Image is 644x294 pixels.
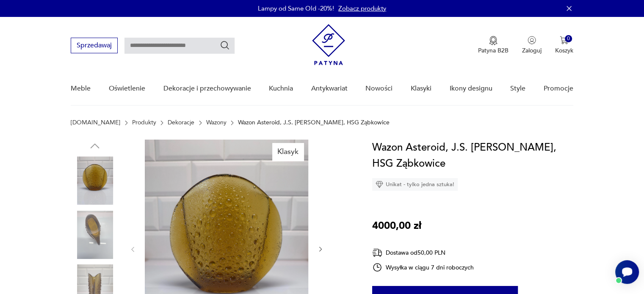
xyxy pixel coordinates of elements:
[71,157,119,205] img: Zdjęcie produktu Wazon Asteroid, J.S. Drost, HSG Ząbkowice
[372,262,474,272] div: Wysyłka w ciągu 7 dni roboczych
[311,72,348,105] a: Antykwariat
[411,72,431,105] a: Klasyki
[372,247,474,258] div: Dostawa od 50,00 PLN
[528,36,536,44] img: Ikonka użytkownika
[565,35,572,42] div: 0
[478,36,509,55] a: Ikona medaluPatyna B2B
[372,218,421,234] p: 4000,00 zł
[269,72,293,105] a: Kuchnia
[555,36,573,55] button: 0Koszyk
[372,140,573,172] h1: Wazon Asteroid, J.S. [PERSON_NAME], HSG Ząbkowice
[132,119,156,126] a: Produkty
[615,260,639,284] iframe: Smartsupp widget button
[489,36,498,45] img: Ikona medalu
[478,36,509,55] button: Patyna B2B
[168,119,194,126] a: Dekoracje
[510,72,525,105] a: Style
[312,24,345,65] img: Patyna - sklep z meblami i dekoracjami vintage
[272,143,304,161] div: Klasyk
[206,119,227,126] a: Wazony
[238,119,390,126] p: Wazon Asteroid, J.S. [PERSON_NAME], HSG Ząbkowice
[365,72,392,105] a: Nowości
[372,247,382,258] img: Ikona dostawy
[544,72,573,105] a: Promocje
[522,36,542,55] button: Zaloguj
[449,72,492,105] a: Ikony designu
[163,72,251,105] a: Dekoracje i przechowywanie
[71,72,91,105] a: Meble
[71,211,119,259] img: Zdjęcie produktu Wazon Asteroid, J.S. Drost, HSG Ząbkowice
[376,181,383,188] img: Ikona diamentu
[71,119,120,126] a: [DOMAIN_NAME]
[560,36,568,44] img: Ikona koszyka
[555,47,573,55] p: Koszyk
[338,4,386,13] a: Zobacz produkty
[71,43,118,49] a: Sprzedawaj
[109,72,145,105] a: Oświetlenie
[478,47,509,55] p: Patyna B2B
[522,47,542,55] p: Zaloguj
[372,178,458,191] div: Unikat - tylko jedna sztuka!
[71,38,118,53] button: Sprzedawaj
[220,40,230,50] button: Szukaj
[258,4,334,13] p: Lampy od Same Old -20%!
